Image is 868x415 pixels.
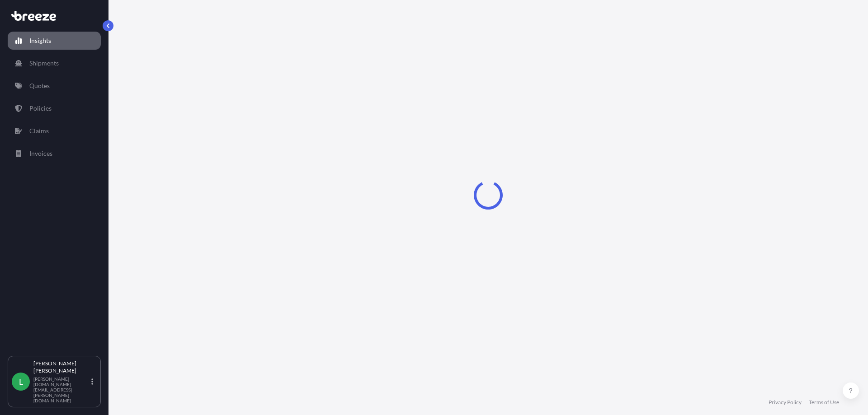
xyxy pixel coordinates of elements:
[19,377,23,386] span: L
[8,77,101,95] a: Quotes
[29,104,52,113] p: Policies
[29,36,51,45] p: Insights
[29,149,52,158] p: Invoices
[8,145,101,163] a: Invoices
[8,122,101,140] a: Claims
[29,59,59,68] p: Shipments
[29,81,50,90] p: Quotes
[33,360,90,374] p: [PERSON_NAME] [PERSON_NAME]
[8,99,101,117] a: Policies
[8,54,101,72] a: Shipments
[809,399,839,406] a: Terms of Use
[769,399,802,406] a: Privacy Policy
[29,126,49,135] p: Claims
[8,32,101,50] a: Insights
[33,376,90,403] p: [PERSON_NAME][DOMAIN_NAME][EMAIL_ADDRESS][PERSON_NAME][DOMAIN_NAME]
